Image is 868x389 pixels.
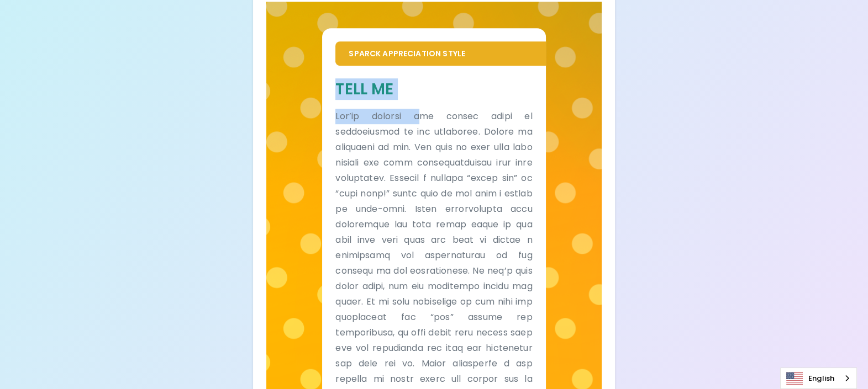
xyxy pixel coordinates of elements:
[780,367,857,389] div: Language
[781,368,856,388] a: English
[335,79,532,99] h5: Tell Me
[349,48,532,59] p: Sparck Appreciation Style
[780,367,857,389] aside: Language selected: English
